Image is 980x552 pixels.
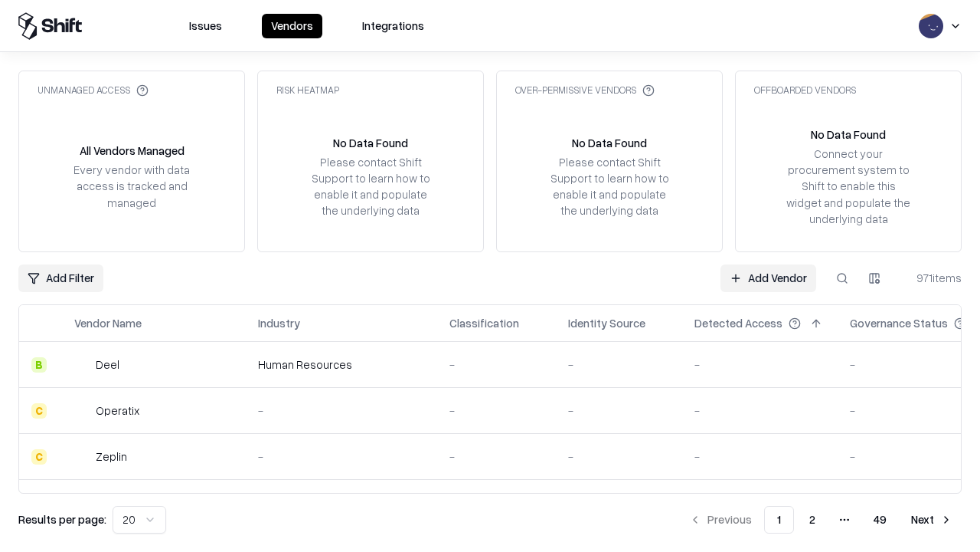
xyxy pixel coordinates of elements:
[900,270,962,286] div: 971 items
[572,135,647,151] div: No Data Found
[694,356,825,373] div: -
[694,402,825,419] div: -
[96,449,127,465] div: Zeplin
[31,357,47,373] div: B
[74,403,90,419] img: Operatix
[31,403,47,419] div: C
[515,84,655,97] div: Over-Permissive Vendors
[74,315,142,331] div: Vendor Name
[38,84,149,97] div: Unmanaged Access
[262,14,322,38] button: Vendors
[449,356,544,373] div: -
[902,506,962,534] button: Next
[850,315,948,331] div: Governance Status
[307,154,434,219] div: Please contact Shift Support to learn how to enable it and populate the underlying data
[18,511,106,527] p: Results per page:
[568,402,670,419] div: -
[720,264,816,292] a: Add Vendor
[18,264,103,292] button: Add Filter
[258,449,425,465] div: -
[276,84,339,97] div: Risk Heatmap
[449,315,519,331] div: Classification
[449,402,544,419] div: -
[353,14,433,38] button: Integrations
[96,356,119,373] div: Deel
[797,506,828,534] button: 2
[180,14,231,38] button: Issues
[568,449,670,465] div: -
[861,506,899,534] button: 49
[680,506,962,534] nav: pagination
[80,143,185,159] div: All Vendors Managed
[258,356,425,373] div: Human Resources
[258,315,300,331] div: Industry
[546,154,673,219] div: Please contact Shift Support to learn how to enable it and populate the underlying data
[764,506,794,534] button: 1
[568,315,645,331] div: Identity Source
[754,84,856,97] div: Offboarded Vendors
[449,449,544,465] div: -
[785,146,912,227] div: Connect your procurement system to Shift to enable this widget and populate the underlying data
[694,315,782,331] div: Detected Access
[694,449,825,465] div: -
[31,449,47,465] div: C
[74,449,90,465] img: Zeplin
[74,357,90,373] img: Deel
[333,135,408,151] div: No Data Found
[568,356,670,373] div: -
[96,402,139,419] div: Operatix
[258,402,425,419] div: -
[68,162,195,210] div: Every vendor with data access is tracked and managed
[811,127,886,143] div: No Data Found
